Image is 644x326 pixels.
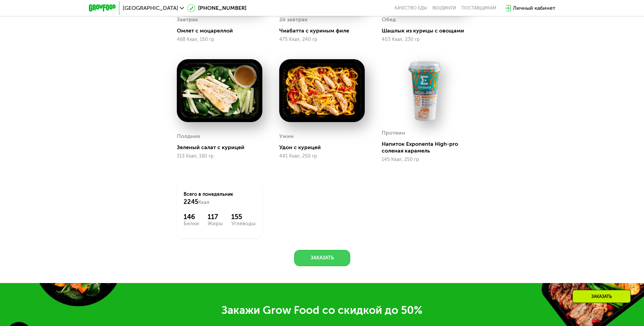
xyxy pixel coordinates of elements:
div: Шашлык из курицы с овощами [382,27,473,34]
div: Полдник [177,131,200,141]
div: Всего в понедельник [184,191,256,206]
button: Заказать [294,250,350,266]
div: Напиток Exponenta High-pro соленая карамель [382,141,473,154]
span: [GEOGRAPHIC_DATA] [123,5,178,11]
a: Качество еды [395,5,427,11]
div: Углеводы [231,221,256,226]
div: поставщикам [461,5,496,11]
div: Жиры [208,221,223,226]
div: 403 Ккал, 230 гр [382,37,467,42]
div: Зеленый салат с курицей [177,144,268,151]
div: Заказать [572,290,631,303]
div: 155 [231,213,256,221]
div: Удон с курицей [279,144,370,151]
a: [PHONE_NUMBER] [187,4,246,12]
div: 117 [208,213,223,221]
div: 313 Ккал, 160 гр [177,154,262,159]
div: Обед [382,15,396,25]
div: 468 Ккал, 150 гр [177,37,262,42]
div: 475 Ккал, 240 гр [279,37,365,42]
div: Чиабатта с куриным филе [279,27,370,34]
div: 441 Ккал, 250 гр [279,154,365,159]
div: 145 Ккал, 250 гр [382,157,467,162]
div: Завтрак [177,15,198,25]
a: Вендинги [432,5,456,11]
div: 2й завтрак [279,15,308,25]
div: Протеин [382,128,405,138]
div: Ужин [279,131,294,141]
span: 2245 [184,198,198,206]
div: Белки [184,221,199,226]
div: Личный кабинет [513,4,555,12]
div: Омлет с моцареллой [177,27,268,34]
div: 146 [184,213,199,221]
span: Ккал [198,200,209,205]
